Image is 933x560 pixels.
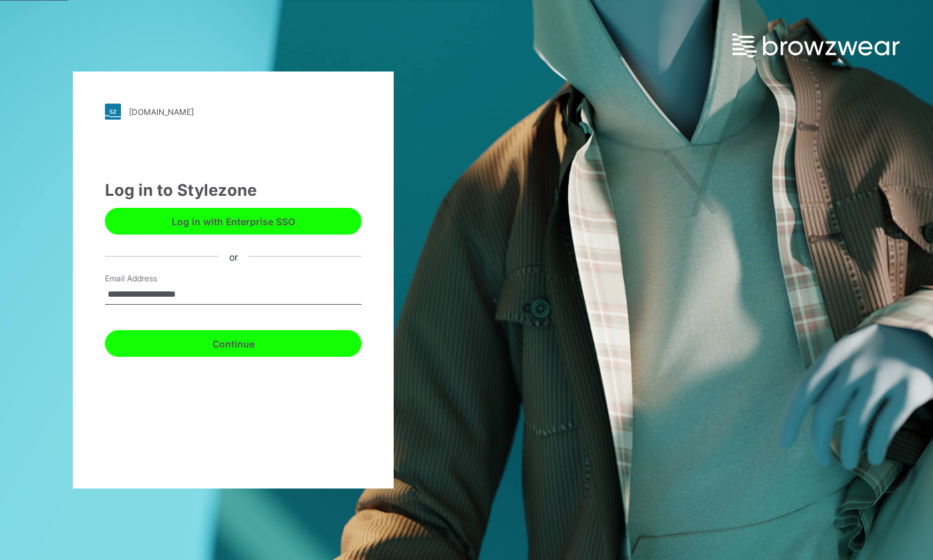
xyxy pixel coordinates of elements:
[129,107,194,117] div: [DOMAIN_NAME]
[105,330,362,357] button: Continue
[105,273,198,285] label: Email Address
[105,104,121,120] img: stylezone-logo.562084cfcfab977791bfbf7441f1a819.svg
[219,249,249,263] div: or
[105,104,362,120] a: [DOMAIN_NAME]
[105,208,362,235] button: Log in with Enterprise SSO
[732,33,900,57] img: browzwear-logo.e42bd6dac1945053ebaf764b6aa21510.svg
[105,178,362,202] div: Log in to Stylezone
